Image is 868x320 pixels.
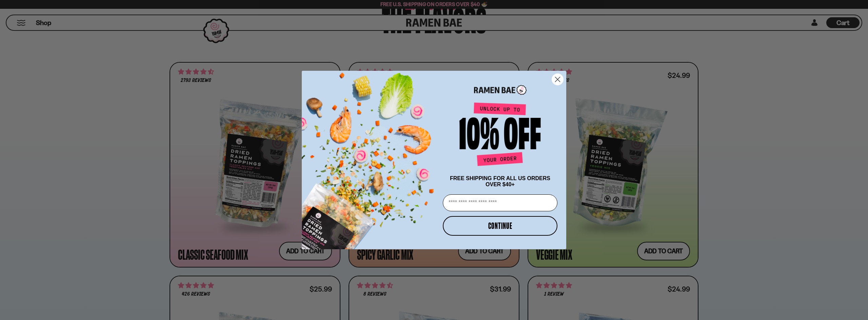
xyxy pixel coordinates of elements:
img: Unlock up to 10% off [458,102,542,169]
img: Ramen Bae Logo [474,84,527,95]
button: CONTINUE [443,216,557,236]
span: FREE SHIPPING FOR ALL US ORDERS OVER $40+ [450,175,550,187]
img: ce7035ce-2e49-461c-ae4b-8ade7372f32c.png [302,65,440,249]
button: Close dialog [552,73,564,85]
